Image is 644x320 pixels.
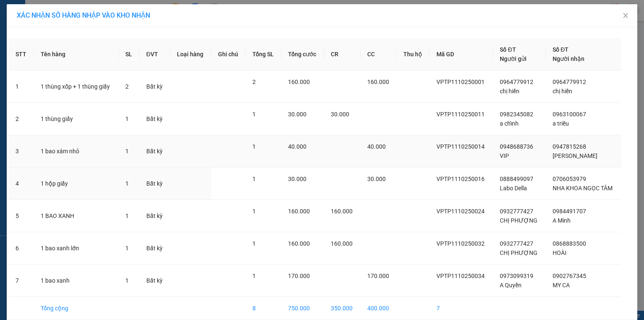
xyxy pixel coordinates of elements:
[553,217,571,224] span: A Minh
[324,38,360,71] th: CR
[361,297,397,320] td: 400.000
[281,38,324,71] th: Tổng cước
[500,217,538,224] span: CHỊ PHƯỢNG
[125,245,129,252] span: 1
[500,282,522,289] span: A Quyền
[622,12,629,19] span: close
[125,148,129,155] span: 1
[9,135,34,168] td: 3
[500,55,527,62] span: Người gửi
[252,143,256,150] span: 1
[553,46,569,53] span: Số ĐT
[9,71,34,103] td: 1
[252,240,256,247] span: 1
[553,282,570,289] span: MY CA
[140,135,170,168] td: Bất kỳ
[125,115,129,122] span: 1
[367,79,389,85] span: 160.000
[140,71,170,103] td: Bất kỳ
[361,38,397,71] th: CC
[553,249,566,256] span: HOÀI
[553,88,572,94] span: chị hiền
[553,143,586,150] span: 0947815268
[125,83,129,90] span: 2
[34,297,119,320] td: Tổng cộng
[553,240,586,247] span: 0868883500
[34,232,119,265] td: 1 bao xanh lớn
[140,232,170,265] td: Bất kỳ
[288,273,310,279] span: 170.000
[9,38,34,71] th: STT
[500,143,533,150] span: 0948688736
[500,208,533,215] span: 0932777427
[430,297,493,320] td: 7
[436,208,485,215] span: VPTP1110250024
[553,273,586,279] span: 0902767345
[553,55,584,62] span: Người nhận
[500,120,519,127] span: a chỉnh
[34,200,119,232] td: 1 BAO XANH
[288,240,310,247] span: 160.000
[17,11,150,19] span: XÁC NHẬN SỐ HÀNG NHẬP VÀO KHO NHẬN
[500,249,538,256] span: CHỊ PHƯỢNG
[170,38,211,71] th: Loại hàng
[553,120,569,127] span: a triều
[500,46,516,53] span: Số ĐT
[553,79,586,85] span: 0964779912
[34,103,119,135] td: 1 thùng giấy
[500,88,519,94] span: chị hiền
[397,38,430,71] th: Thu hộ
[246,297,281,320] td: 8
[553,111,586,118] span: 0963100067
[367,273,389,279] span: 170.000
[500,240,533,247] span: 0932777427
[34,265,119,297] td: 1 bao xanh
[9,200,34,232] td: 5
[436,240,485,247] span: VPTP1110250032
[34,71,119,103] td: 1 thùng xốp + 1 thùng giấy
[252,176,256,182] span: 1
[436,111,485,118] span: VPTP1110250011
[34,135,119,168] td: 1 bao xám nhỏ
[211,38,246,71] th: Ghi chú
[436,176,485,182] span: VPTP1110250016
[125,277,129,284] span: 1
[553,176,586,182] span: 0706053979
[252,273,256,279] span: 1
[500,176,533,182] span: 0888499097
[553,185,613,191] span: NHA KHOA NGỌC TÂM
[34,38,119,71] th: Tên hàng
[119,38,139,71] th: SL
[324,297,360,320] td: 350.000
[367,176,386,182] span: 30.000
[331,208,353,215] span: 160.000
[140,265,170,297] td: Bất kỳ
[500,273,533,279] span: 0973099319
[436,79,485,85] span: VPTP1110250001
[331,111,349,118] span: 30.000
[500,185,527,191] span: Labo Della
[288,208,310,215] span: 160.000
[9,265,34,297] td: 7
[140,200,170,232] td: Bất kỳ
[281,297,324,320] td: 750.000
[288,79,310,85] span: 160.000
[500,79,533,85] span: 0964779912
[436,273,485,279] span: VPTP1110250034
[288,111,306,118] span: 30.000
[252,208,256,215] span: 1
[9,232,34,265] td: 6
[252,111,256,118] span: 1
[367,143,386,150] span: 40.000
[125,212,129,219] span: 1
[553,208,586,215] span: 0984491707
[500,111,533,118] span: 0982345082
[246,38,281,71] th: Tổng SL
[331,240,353,247] span: 160.000
[140,103,170,135] td: Bất kỳ
[436,143,485,150] span: VPTP1110250014
[9,168,34,200] td: 4
[430,38,493,71] th: Mã GD
[125,180,129,187] span: 1
[553,152,597,159] span: [PERSON_NAME]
